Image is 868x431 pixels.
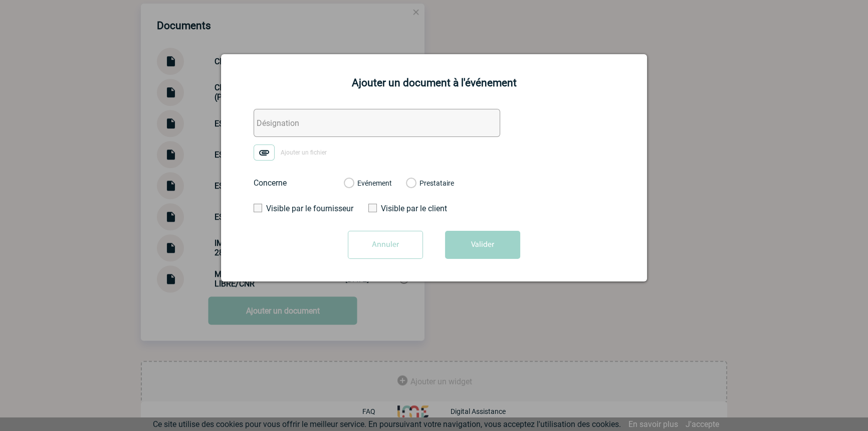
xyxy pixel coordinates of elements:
label: Visible par le fournisseur [254,204,346,213]
input: Désignation [254,109,500,137]
label: Prestataire [406,179,415,188]
span: Ajouter un fichier [281,149,327,156]
h2: Ajouter un document à l'événement [234,77,634,89]
input: Annuler [348,231,423,259]
label: Evénement [344,179,353,188]
label: Concerne [254,178,334,188]
button: Valider [445,231,520,259]
label: Visible par le client [368,204,461,213]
